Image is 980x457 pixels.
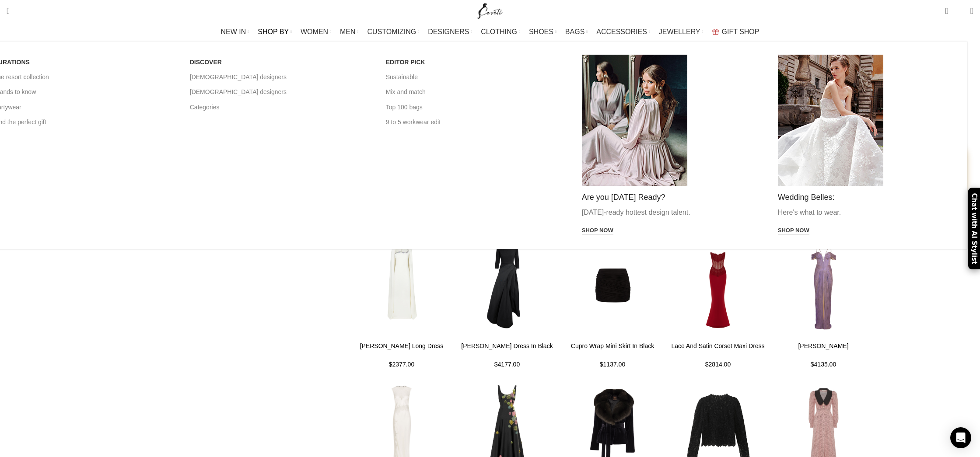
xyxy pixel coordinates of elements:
span: JEWELLERY [659,28,700,36]
a: Sustainable [386,70,569,84]
img: Safiyaa-Nila-Long-Dress-In-Black-Coveti-5-scaled24217_nobg.png [455,235,559,340]
span: BAGS [565,28,584,36]
a: [PERSON_NAME] Dress In Black $4177.00 [455,342,559,369]
a: 9 to 5 workwear edit [386,115,569,129]
a: [PERSON_NAME] Long Dress $2377.00 [350,342,453,369]
a: SHOP BY [258,23,292,41]
span: CLOTHING [481,28,517,36]
span: EDITOR PICK [386,58,425,66]
a: BAGS [565,23,588,41]
a: [DEMOGRAPHIC_DATA] designers [190,70,373,84]
div: Open Intercom Messenger [950,427,971,448]
a: NEW IN [221,23,249,41]
h4: Lace And Satin Corset Maxi Dress [666,342,770,351]
span: SHOES [529,28,553,36]
a: MEN [340,23,358,41]
span: NEW IN [221,28,246,36]
h4: Wedding Belles: [778,192,961,202]
span: MEN [340,28,356,36]
span: 0 [946,4,952,11]
span: DESIGNERS [428,28,469,36]
span: SHOP BY [258,28,289,36]
img: Safiyaa-Mattia-Ivory-Long-Dress-512696_nobg.png [350,235,453,340]
img: Maria-Lucia-Hohan-Camilla.jpg [772,235,875,340]
a: SHOES [529,23,556,41]
span: WOMEN [301,28,328,36]
img: GiftBag [712,29,719,35]
span: $2377.00 [389,361,414,368]
a: CUSTOMIZING [367,23,420,41]
a: DESIGNERS [428,23,472,41]
h4: Cupro Wrap Mini Skirt In Black [561,342,664,351]
h4: Are you [DATE] Ready? [582,192,765,202]
a: CLOTHING [481,23,520,41]
a: ACCESSORIES [596,23,650,41]
a: 0 [941,2,952,20]
a: GIFT SHOP [712,23,759,41]
h4: [PERSON_NAME] Dress In Black [455,342,559,351]
span: $1137.00 [600,361,625,368]
img: modest dress modest dresses modest clothing luxury dresses Shop by mega menu Coveti [582,55,687,186]
a: [DEMOGRAPHIC_DATA] designers [190,84,373,99]
a: Site logo [476,7,505,14]
a: Lace And Satin Corset Maxi Dress $2814.00 [666,342,770,369]
span: GIFT SHOP [722,28,759,36]
span: DISCOVER [190,58,222,66]
a: [PERSON_NAME] $4135.00 [772,342,875,369]
div: Main navigation [2,23,978,41]
img: Rasario-Lace-And-Satin-Corset-Maxi-Dress-2.png [666,235,770,340]
a: Search [2,2,14,20]
span: CUSTOMIZING [367,28,416,36]
a: Categories [190,100,373,115]
a: Shop now [582,227,613,235]
p: [DATE]-ready hottest design talent. [582,207,765,218]
a: Cupro Wrap Mini Skirt In Black $1137.00 [561,342,664,369]
a: JEWELLERY [659,23,703,41]
h4: [PERSON_NAME] [772,342,875,351]
a: Top 100 bags [386,100,569,115]
span: 0 [957,9,963,15]
span: $2814.00 [705,361,731,368]
span: $4177.00 [494,361,520,368]
div: My Wishlist [955,2,964,20]
span: ACCESSORIES [596,28,647,36]
a: WOMEN [301,23,331,41]
a: Shop now [778,227,809,235]
img: Magda-Butrym-Cupro-Wrap-Mini-Skirt-In-Black-scaled31400_nobg.png [561,235,664,340]
span: $4135.00 [811,361,836,368]
h4: [PERSON_NAME] Long Dress [350,342,453,351]
a: Mix and match [386,84,569,99]
img: luxury dresses Shop by mega menu Coveti [778,55,883,186]
p: Here's what to wear. [778,207,961,218]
